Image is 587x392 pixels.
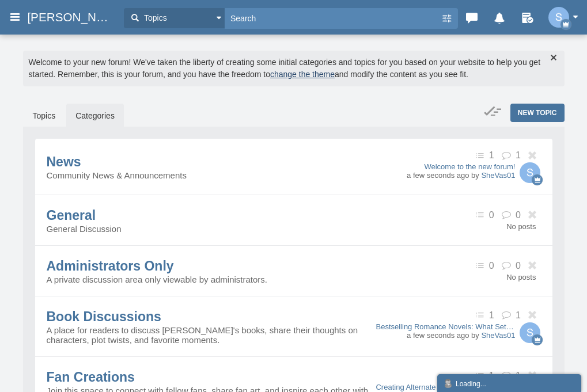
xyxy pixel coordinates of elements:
[516,261,521,271] span: 0
[510,104,565,122] a: New Topic
[376,322,515,331] a: Bestselling Romance Novels: What Sets Them Apart?
[23,51,565,86] div: Welcome to your new forum! We've taken the liberty of creating some initial categories and topics...
[489,261,494,271] span: 0
[47,370,135,385] a: Fan Creations
[518,109,557,117] span: New Topic
[407,162,515,171] a: Welcome to the new forum!
[47,208,96,223] a: General
[443,377,575,389] div: Loading...
[489,150,494,161] span: 1
[407,331,469,340] time: a few seconds ago
[516,310,521,321] span: 1
[141,12,167,24] span: Topics
[47,154,81,169] a: News
[225,8,441,28] input: Search
[27,7,118,28] a: [PERSON_NAME] Community
[24,104,65,128] a: Topics
[516,210,521,220] span: 0
[47,309,161,324] a: Book Discussions
[516,150,521,161] span: 1
[66,104,124,128] a: Categories
[520,162,540,183] img: 920lbQAAAABklEQVQDALXXnWiTjutOAAAAAElFTkSuQmCC
[489,371,494,381] span: 1
[27,10,118,24] span: [PERSON_NAME] Community
[270,70,335,79] a: change the theme
[548,7,569,28] img: 920lbQAAAABklEQVQDALXXnWiTjutOAAAAAElFTkSuQmCC
[376,383,515,391] a: Creating Alternate Endings: A Fun Challenge
[124,8,225,28] button: Topics
[481,331,515,340] a: SheVas01
[489,210,494,220] span: 0
[481,171,515,180] a: SheVas01
[516,371,521,381] span: 1
[47,258,174,273] a: Administrators Only
[489,310,494,321] span: 1
[520,322,540,343] img: 920lbQAAAABklEQVQDALXXnWiTjutOAAAAAElFTkSuQmCC
[407,171,469,180] time: a few seconds ago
